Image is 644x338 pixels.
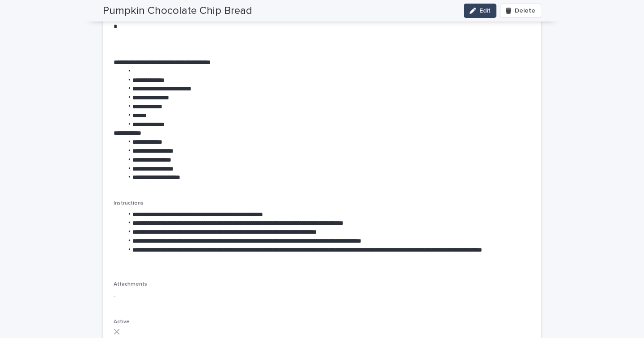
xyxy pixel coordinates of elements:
button: Edit [464,4,496,18]
span: Attachments [114,282,147,287]
h2: Pumpkin Chocolate Chip Bread [103,4,252,17]
span: Instructions [114,201,144,206]
span: Edit [479,8,491,14]
button: Delete [500,4,541,18]
span: Active [114,319,130,325]
p: - [114,291,530,301]
span: Delete [515,8,535,14]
